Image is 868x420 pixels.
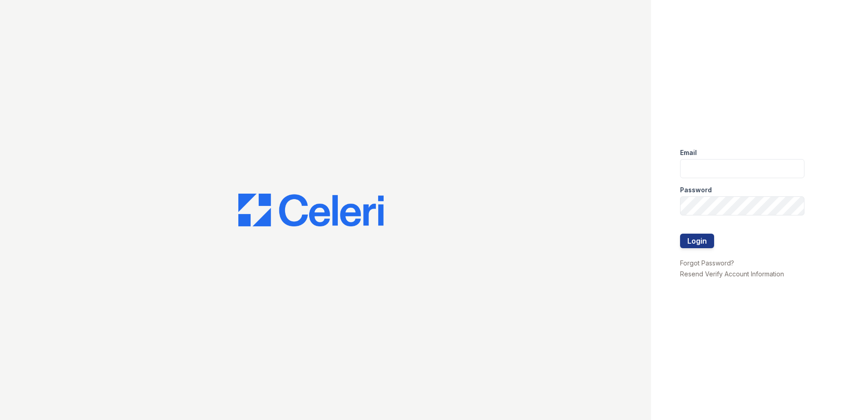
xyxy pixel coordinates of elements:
[680,259,734,267] a: Forgot Password?
[238,194,384,226] img: CE_Logo_Blue-a8612792a0a2168367f1c8372b55b34899dd931a85d93a1a3d3e32e68fde9ad4.png
[680,148,697,157] label: Email
[680,270,784,278] a: Resend Verify Account Information
[680,185,712,195] label: Password
[680,234,714,248] button: Login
